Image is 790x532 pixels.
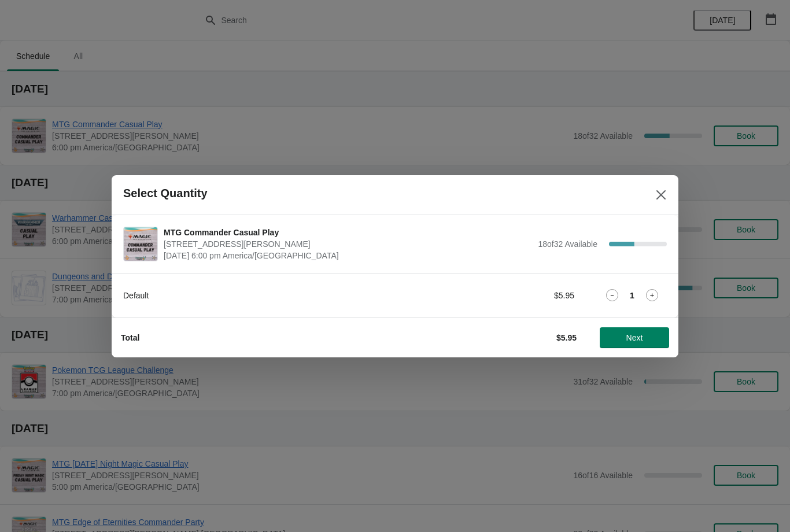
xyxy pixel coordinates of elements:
span: 18 of 32 Available [538,239,597,249]
span: [STREET_ADDRESS][PERSON_NAME] [164,238,532,250]
strong: Total [121,333,139,342]
strong: 1 [630,290,634,301]
div: Default [123,290,444,301]
img: MTG Commander Casual Play | 2040 Louetta Rd Ste I Spring, TX 77388 | August 12 | 6:00 pm America/... [124,227,157,261]
span: [DATE] 6:00 pm America/[GEOGRAPHIC_DATA] [164,250,532,261]
span: MTG Commander Casual Play [164,227,532,238]
button: Close [651,184,671,205]
h2: Select Quantity [123,187,208,200]
span: Next [626,333,643,342]
div: $5.95 [467,290,574,301]
strong: $5.95 [556,333,577,342]
button: Next [600,327,669,348]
